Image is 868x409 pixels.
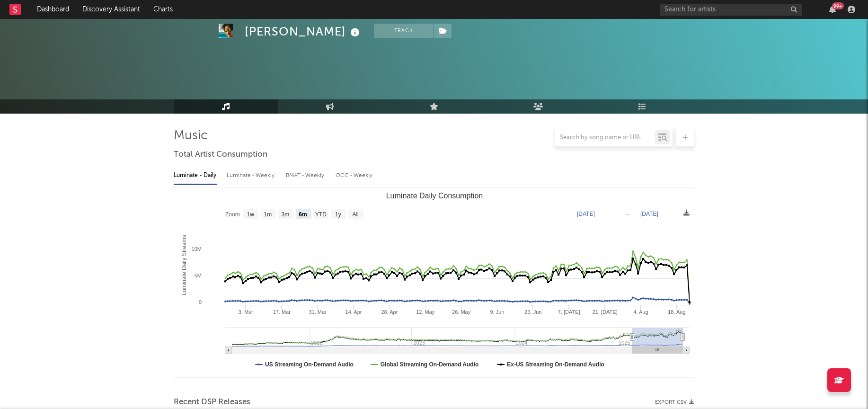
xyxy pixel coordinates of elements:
[593,309,618,315] text: 21. [DATE]
[374,24,433,38] button: Track
[524,309,541,315] text: 23. Jun
[299,211,307,218] text: 6m
[668,309,685,315] text: 18. Aug
[282,211,290,218] text: 3m
[381,309,398,315] text: 28. Apr
[225,211,240,218] text: Zoom
[416,309,435,315] text: 12. May
[174,397,250,408] span: Recent DSP Releases
[577,211,595,217] text: [DATE]
[352,211,358,218] text: All
[195,273,202,278] text: 5M
[192,246,202,252] text: 10M
[315,211,327,218] text: YTD
[273,309,291,315] text: 17. Mar
[227,168,276,184] div: Luminate - Weekly
[336,168,373,184] div: OCC - Weekly
[239,309,254,315] text: 3. Mar
[624,211,630,217] text: →
[345,309,362,315] text: 14. Apr
[309,309,327,315] text: 31. Mar
[174,168,217,184] div: Luminate - Daily
[247,211,255,218] text: 1w
[181,235,187,295] text: Luminate Daily Streams
[829,6,836,13] button: 99+
[286,168,326,184] div: BMAT - Weekly
[199,299,202,305] text: 0
[174,188,694,377] svg: Luminate Daily Consumption
[264,211,272,218] text: 1m
[558,309,580,315] text: 7. [DATE]
[386,192,483,200] text: Luminate Daily Consumption
[555,134,655,142] input: Search by song name or URL
[633,309,648,315] text: 4. Aug
[174,149,267,160] span: Total Artist Consumption
[335,211,341,218] text: 1y
[640,211,658,217] text: [DATE]
[490,309,505,315] text: 9. Jun
[265,361,354,368] text: US Streaming On-Demand Audio
[507,361,604,368] text: Ex-US Streaming On-Demand Audio
[660,4,802,16] input: Search for artists
[655,400,694,405] button: Export CSV
[381,361,479,368] text: Global Streaming On-Demand Audio
[245,24,362,39] div: [PERSON_NAME]
[452,309,471,315] text: 26. May
[832,2,844,9] div: 99 +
